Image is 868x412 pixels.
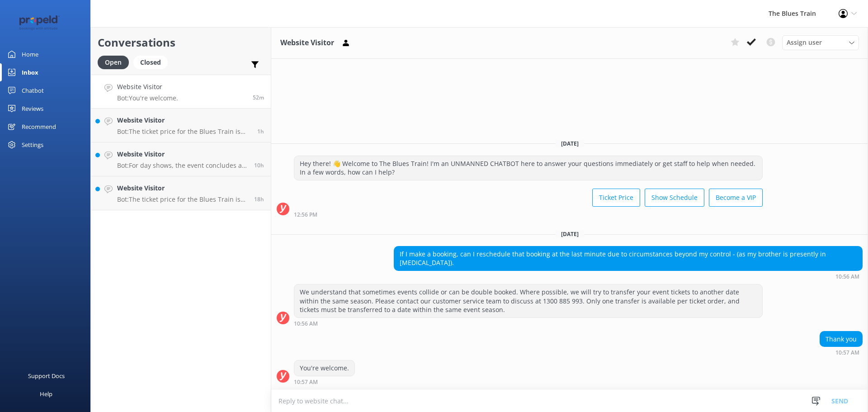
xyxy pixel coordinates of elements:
p: Bot: The ticket price for the Blues Train is currently $175 per person. This includes the night o... [117,195,247,204]
strong: 10:56 AM [835,274,859,279]
a: Website VisitorBot:The ticket price for the Blues Train is currently $175 per person. This includ... [91,176,271,210]
span: Oct 10 2025 01:18am (UTC +11:00) Australia/Sydney [254,161,264,169]
a: Open [98,57,133,67]
div: Recommend [22,118,56,136]
div: Open [98,56,129,69]
a: Website VisitorBot:For day shows, the event concludes at approximately 4.45pm. For evening shows,... [91,142,271,176]
strong: 10:57 AM [835,350,859,355]
div: Chatbot [22,81,44,99]
p: Bot: For day shows, the event concludes at approximately 4.45pm. For evening shows, it concludes ... [117,161,247,170]
div: Home [22,45,38,63]
span: Oct 10 2025 10:13am (UTC +11:00) Australia/Sydney [257,128,264,135]
p: Bot: You're welcome. [117,94,178,102]
a: Website VisitorBot:You're welcome.52m [91,75,271,109]
div: We understand that sometimes events collide or can be double booked. Where possible, we will try ... [294,284,762,317]
span: Oct 10 2025 10:57am (UTC +11:00) Australia/Sydney [253,94,264,101]
span: [DATE] [556,140,584,147]
h4: Website Visitor [117,149,247,159]
div: Closed [133,56,168,69]
h2: Conversations [98,34,264,51]
div: Oct 06 2025 12:56pm (UTC +11:00) Australia/Sydney [294,211,763,218]
div: Hey there! 👋 Welcome to The Blues Train! I'm an UNMANNED CHATBOT here to answer your questions im... [294,156,762,180]
span: Oct 09 2025 04:58pm (UTC +11:00) Australia/Sydney [254,195,264,203]
h4: Website Visitor [117,183,247,193]
h3: Website Visitor [280,37,334,49]
img: 12-1677471078.png [14,15,66,30]
h4: Website Visitor [117,82,178,92]
span: [DATE] [556,230,584,238]
p: Bot: The ticket price for the Blues Train is currently $175 per person. This includes the night o... [117,128,250,136]
div: Thank you [820,331,862,347]
button: Show Schedule [645,189,704,207]
div: Oct 10 2025 10:56am (UTC +11:00) Australia/Sydney [394,273,863,279]
div: Oct 10 2025 10:57am (UTC +11:00) Australia/Sydney [820,349,863,355]
span: Assign user [787,38,822,47]
div: If I make a booking, can I reschedule that booking at the last minute due to circumstances beyond... [394,246,862,270]
div: Oct 10 2025 10:56am (UTC +11:00) Australia/Sydney [294,320,763,327]
strong: 10:57 AM [294,379,318,385]
strong: 12:56 PM [294,212,317,218]
div: Assign User [782,35,859,50]
div: Settings [22,136,43,154]
div: Oct 10 2025 10:57am (UTC +11:00) Australia/Sydney [294,379,355,385]
div: You're welcome. [294,360,354,376]
a: Website VisitorBot:The ticket price for the Blues Train is currently $175 per person. This includ... [91,109,271,142]
div: Reviews [22,99,43,118]
button: Ticket Price [592,189,640,207]
a: Closed [133,57,172,67]
strong: 10:56 AM [294,321,318,327]
div: Help [40,385,52,403]
button: Become a VIP [709,189,763,207]
div: Support Docs [28,367,65,385]
h4: Website Visitor [117,115,250,125]
div: Inbox [22,63,38,81]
